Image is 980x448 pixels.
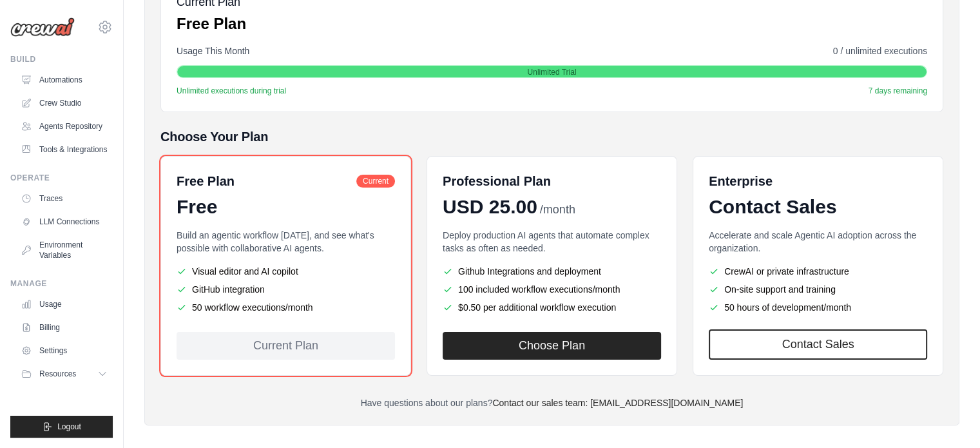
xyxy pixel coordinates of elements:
button: Resources [15,364,113,384]
div: Manage [10,278,113,289]
h5: Choose Your Plan [160,128,943,146]
li: 50 workflow executions/month [177,301,395,314]
li: CrewAI or private infrastructure [709,265,927,278]
a: Automations [15,70,113,90]
li: 50 hours of development/month [709,301,927,314]
span: 0 / unlimited executions [833,44,927,57]
span: Current [356,175,395,188]
span: Unlimited Trial [527,67,576,77]
span: Usage This Month [177,44,249,57]
a: Settings [15,340,113,361]
li: Github Integrations and deployment [443,265,661,278]
a: Agents Repository [15,116,113,137]
li: GitHub integration [177,283,395,296]
a: Environment Variables [15,235,113,266]
a: Tools & Integrations [15,139,113,160]
span: USD 25.00 [443,195,537,219]
img: Logo [10,17,75,37]
a: Billing [15,317,113,338]
span: Logout [57,422,81,432]
li: Visual editor and AI copilot [177,265,395,278]
p: Accelerate and scale Agentic AI adoption across the organization. [709,229,927,255]
a: Crew Studio [15,93,113,113]
a: Usage [15,294,113,315]
span: /month [540,201,575,219]
span: Unlimited executions during trial [177,86,286,96]
a: Contact our sales team: [EMAIL_ADDRESS][DOMAIN_NAME] [492,398,743,408]
div: Current Plan [177,332,395,360]
button: Choose Plan [443,332,661,360]
span: 7 days remaining [869,86,927,96]
span: Resources [39,369,76,379]
p: Have questions about our plans? [160,396,943,409]
div: Build [10,54,113,64]
li: 100 included workflow executions/month [443,283,661,296]
a: LLM Connections [15,211,113,232]
button: Logout [10,416,113,438]
div: Free [177,195,395,219]
li: On-site support and training [709,283,927,296]
a: Traces [15,188,113,209]
h6: Enterprise [709,172,927,190]
h6: Free Plan [177,172,235,190]
div: Operate [10,173,113,183]
p: Deploy production AI agents that automate complex tasks as often as needed. [443,229,661,255]
a: Contact Sales [709,329,927,360]
div: Contact Sales [709,195,927,219]
li: $0.50 per additional workflow execution [443,301,661,314]
h6: Professional Plan [443,172,551,190]
p: Build an agentic workflow [DATE], and see what's possible with collaborative AI agents. [177,229,395,255]
p: Free Plan [177,14,246,34]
